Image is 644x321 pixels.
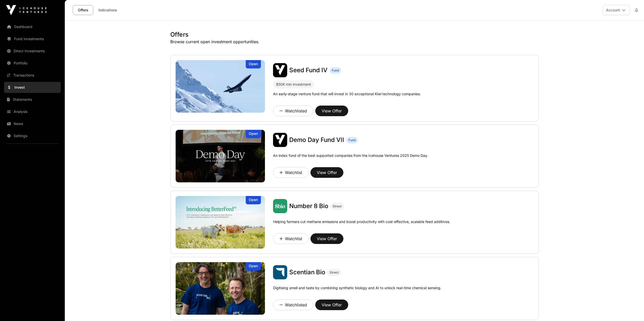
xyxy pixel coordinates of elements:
[273,233,308,244] button: Watchlist
[176,130,265,182] img: Demo Day Fund VII
[273,106,313,116] button: Watchlisted
[4,94,61,105] a: Statements
[4,130,61,141] a: Settings
[4,106,61,117] a: Analysis
[273,153,428,158] p: An index fund of the best supported companies from the Icehouse Ventures 2025 Demo Day.
[73,5,93,15] a: Offers
[276,81,311,87] div: $50K min investment
[176,262,265,315] a: Scentian BioOpen
[4,70,61,81] a: Transactions
[176,130,265,182] a: Demo Day Fund VIIOpen
[176,60,265,113] img: Seed Fund IV
[332,68,339,72] span: Fund
[315,300,348,310] button: View Offer
[289,268,325,276] span: Scentian Bio
[4,118,61,129] a: News
[273,63,287,77] img: Seed Fund IV
[176,196,265,249] img: Number 8 Bio
[4,33,61,44] a: Fund Investments
[289,202,328,210] span: Number 8 Bio
[273,167,308,178] button: Watchlist
[273,133,287,147] img: Demo Day Fund VII
[176,262,265,315] img: Scentian Bio
[273,300,313,310] button: Watchlisted
[273,285,441,298] p: Digitising smell and taste by combining synthetic biology and AI to unlock real-time chemical sen...
[289,136,344,144] a: Demo Day Fund VII
[4,45,61,57] a: Direct Investments
[273,80,314,88] div: $50K min investment
[289,202,328,210] a: Number 8 Bio
[176,60,265,113] a: Seed Fund IVOpen
[95,5,120,15] a: Indications
[273,91,421,96] p: An early-stage venture fund that will invest in 30 exceptional Kiwi technology companies.
[289,66,327,74] span: Seed Fund IV
[6,5,47,15] img: Icehouse Ventures Logo
[246,130,261,138] div: Open
[246,196,261,204] div: Open
[273,199,287,213] img: Number 8 Bio
[619,297,644,321] iframe: Chat Widget
[310,233,343,244] button: View Offer
[289,136,344,143] span: Demo Day Fund VII
[333,204,342,208] span: Direct
[246,60,261,68] div: Open
[4,58,61,69] a: Portfolio
[289,66,327,74] a: Seed Fund IV
[330,270,339,275] span: Direct
[176,196,265,249] a: Number 8 BioOpen
[603,5,630,15] button: Account
[310,167,343,178] button: View Offer
[273,219,450,231] p: Helping farmers cut methane emissions and boost productivity with cost-effective, scalable feed a...
[315,106,348,116] button: View Offer
[289,268,325,276] a: Scentian Bio
[4,82,61,93] a: Invest
[170,39,539,45] p: Browse current open investment opportunities.
[273,265,287,279] img: Scentian Bio
[4,21,61,32] a: Dashboard
[170,31,539,39] h1: Offers
[348,138,356,142] span: Fund
[246,262,261,270] div: Open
